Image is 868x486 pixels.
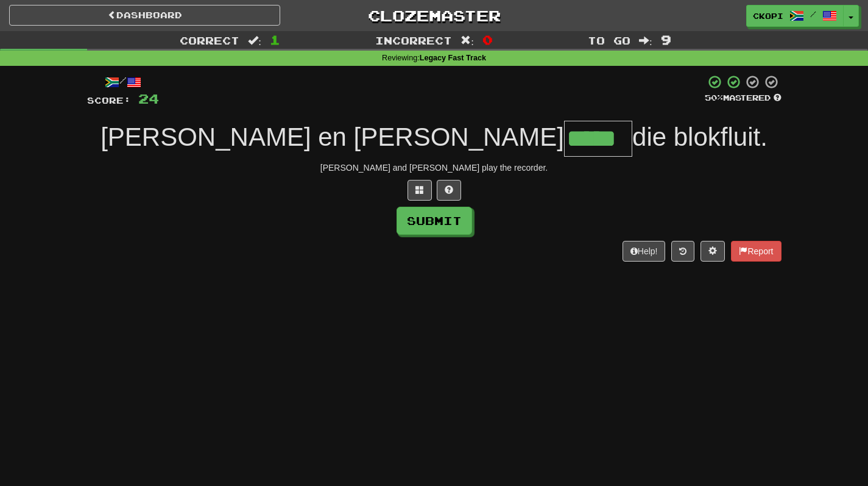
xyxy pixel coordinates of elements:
[671,241,694,262] button: Round history (alt+y)
[9,5,280,26] a: Dashboard
[639,35,652,46] span: :
[180,34,239,46] span: Correct
[270,32,280,47] span: 1
[753,10,783,21] span: ckopi
[87,74,159,90] div: /
[408,180,432,201] button: Switch sentence to multiple choice alt+p
[810,10,816,18] span: /
[397,207,472,235] button: Submit
[420,54,486,62] strong: Legacy Fast Track
[138,91,159,106] span: 24
[482,32,493,47] span: 0
[746,5,844,27] a: ckopi /
[731,241,781,262] button: Report
[460,35,474,46] span: :
[588,34,630,46] span: To go
[87,162,782,174] div: [PERSON_NAME] and [PERSON_NAME] play the recorder.
[632,123,767,151] span: die blokfluit.
[298,5,570,26] a: Clozemaster
[437,180,461,201] button: Single letter hint - you only get 1 per sentence and score half the points! alt+h
[661,32,671,47] span: 9
[375,34,452,46] span: Incorrect
[101,123,564,151] span: [PERSON_NAME] en [PERSON_NAME]
[623,241,666,262] button: Help!
[705,93,782,104] div: Mastered
[87,95,131,105] span: Score:
[705,93,723,102] span: 50 %
[248,35,261,46] span: :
